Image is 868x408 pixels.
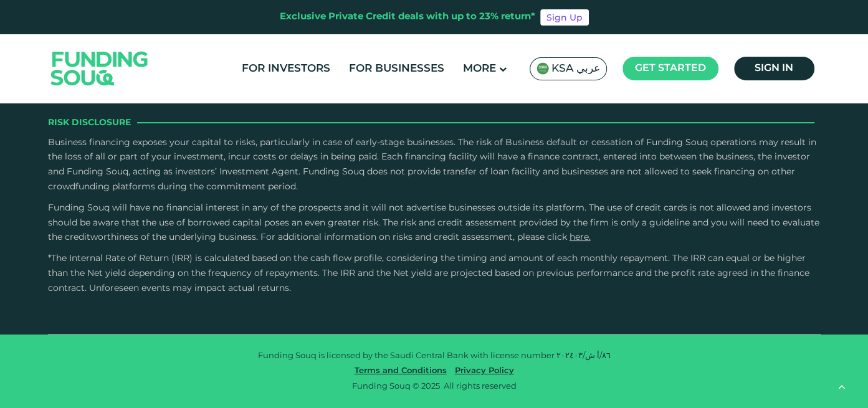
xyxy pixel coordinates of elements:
span: Risk Disclosure [48,116,131,130]
span: 2025 [421,382,440,391]
a: Sign in [734,57,814,80]
a: Sign Up [540,9,589,26]
img: SA Flag [537,62,549,75]
a: For Businesses [346,59,447,79]
img: Logo [39,37,161,100]
p: Funding Souq is licensed by the Saudi Central Bank with license number ٨٦/أ ش/٢٠٢٤٠٣ [57,350,811,363]
span: Sign in [755,64,793,73]
span: Funding Souq © [352,382,419,391]
span: Funding Souq will have no financial interest in any of the prospects and it will not advertise bu... [48,204,819,242]
span: All rights reserved [444,382,517,391]
span: Get started [635,64,706,73]
div: Exclusive Private Credit deals with up to 23% return* [280,10,535,24]
a: here. [570,233,591,242]
button: back [827,374,856,402]
a: Terms and Conditions [351,367,450,375]
p: *The Internal Rate of Return (IRR) is calculated based on the cash flow profile, considering the ... [48,252,821,296]
a: Privacy Policy [452,367,517,375]
span: More [463,64,496,74]
a: For Investors [239,59,333,79]
span: KSA عربي [551,62,600,76]
p: Business financing exposes your capital to risks, particularly in case of early-stage businesses.... [48,136,821,195]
